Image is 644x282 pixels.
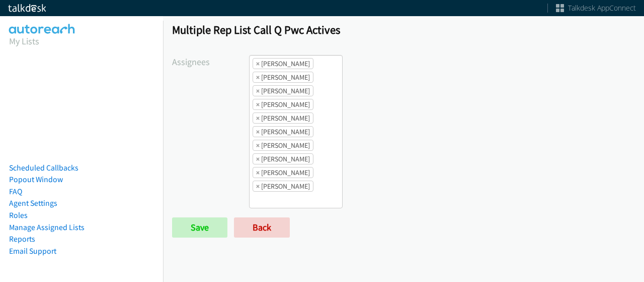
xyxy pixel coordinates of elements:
a: My Lists [9,35,39,47]
a: Roles [9,210,28,220]
a: Email Support [9,246,56,256]
li: Charles Ross [253,99,313,110]
li: Trevonna Lancaster [253,181,313,192]
span: × [256,86,260,96]
li: Cathy Shahan [253,85,313,96]
a: Scheduled Callbacks [9,163,78,173]
li: Jasmin Martinez [253,126,313,137]
a: Manage Assigned Lists [9,222,85,232]
span: × [256,140,260,150]
a: Back [234,217,290,238]
li: Jordan Stehlik [253,140,313,151]
a: Popout Window [9,175,63,184]
span: × [256,154,260,164]
a: Talkdesk AppConnect [556,3,636,13]
a: Reports [9,234,35,244]
h1: Multiple Rep List Call Q Pwc Actives [172,23,635,37]
label: Assignees [172,55,249,69]
li: Alana Ruiz [253,72,313,83]
input: Save [172,217,227,238]
span: × [256,99,260,109]
li: Rodnika Murphy [253,153,313,164]
li: Tatiana Medina [253,167,313,178]
span: × [256,72,260,82]
a: Agent Settings [9,198,57,208]
span: × [256,167,260,178]
a: FAQ [9,187,22,196]
span: × [256,181,260,191]
span: × [256,127,260,137]
span: × [256,59,260,69]
span: × [256,113,260,123]
li: Abigail Odhiambo [253,58,313,69]
li: Daquaya Johnson [253,112,313,124]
